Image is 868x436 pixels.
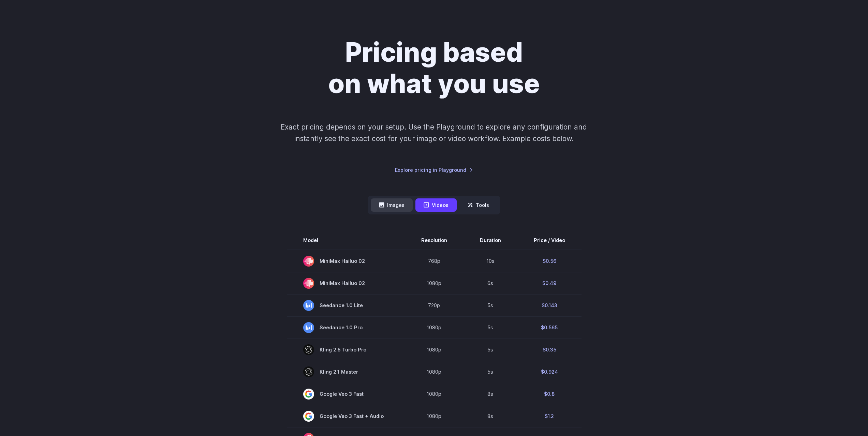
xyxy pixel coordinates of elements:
td: $0.924 [517,361,582,383]
td: 1080p [405,272,464,294]
td: 10s [464,250,517,272]
td: 1080p [405,405,464,427]
td: $0.56 [517,250,582,272]
td: $0.35 [517,339,582,361]
td: 8s [464,405,517,427]
td: 5s [464,294,517,316]
span: MiniMax Hailuo 02 [303,256,388,267]
button: Videos [415,198,457,212]
span: MiniMax Hailuo 02 [303,278,388,289]
td: 1080p [405,361,464,383]
td: 720p [405,294,464,316]
td: 5s [464,316,517,339]
td: $0.8 [517,383,582,405]
span: Google Veo 3 Fast [303,389,388,400]
td: $0.565 [517,316,582,339]
th: Price / Video [517,231,582,250]
td: 5s [464,361,517,383]
button: Images [371,198,413,212]
span: Google Veo 3 Fast + Audio [303,411,388,422]
td: $0.49 [517,272,582,294]
th: Duration [464,231,517,250]
th: Resolution [405,231,464,250]
td: 5s [464,339,517,361]
button: Tools [459,198,497,212]
td: $1.2 [517,405,582,427]
td: 768p [405,250,464,272]
a: Explore pricing in Playground [395,166,473,174]
th: Model [287,231,405,250]
span: Kling 2.1 Master [303,366,388,377]
td: $0.143 [517,294,582,316]
td: 1080p [405,383,464,405]
td: 6s [464,272,517,294]
p: Exact pricing depends on your setup. Use the Playground to explore any configuration and instantl... [268,121,600,144]
span: Seedance 1.0 Pro [303,322,388,333]
td: 1080p [405,316,464,339]
h1: Pricing based on what you use [244,37,624,100]
span: Kling 2.5 Turbo Pro [303,344,388,355]
span: Seedance 1.0 Lite [303,300,388,311]
td: 1080p [405,339,464,361]
td: 8s [464,383,517,405]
